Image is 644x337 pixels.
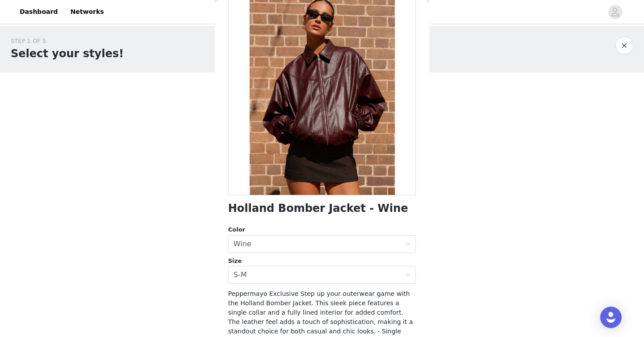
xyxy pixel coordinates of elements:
div: avatar [611,5,619,19]
div: Wine [233,236,251,253]
div: S-M [233,266,247,283]
div: Size [228,257,416,265]
h1: Holland Bomber Jacket - Wine [228,202,408,215]
a: Networks [65,2,109,22]
div: Color [228,225,416,234]
h1: Select your styles! [11,46,124,62]
a: Dashboard [14,2,63,22]
div: Open Intercom Messenger [600,307,622,328]
div: STEP 1 OF 5 [11,37,124,46]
